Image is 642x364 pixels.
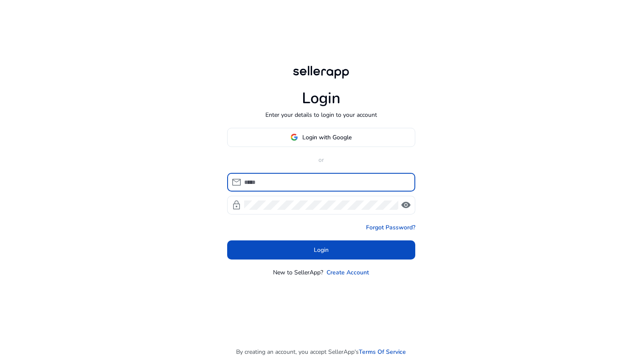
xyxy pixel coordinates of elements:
[231,177,242,187] span: mail
[227,128,415,147] button: Login with Google
[401,200,411,210] span: visibility
[302,133,352,142] span: Login with Google
[366,223,415,232] a: Forgot Password?
[290,133,298,141] img: google-logo.svg
[227,155,415,164] p: or
[231,200,242,210] span: lock
[314,245,329,254] span: Login
[327,268,369,277] a: Create Account
[302,89,341,107] h1: Login
[265,110,377,119] p: Enter your details to login to your account
[273,268,323,277] p: New to SellerApp?
[227,240,415,260] button: Login
[359,347,406,356] a: Terms Of Service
